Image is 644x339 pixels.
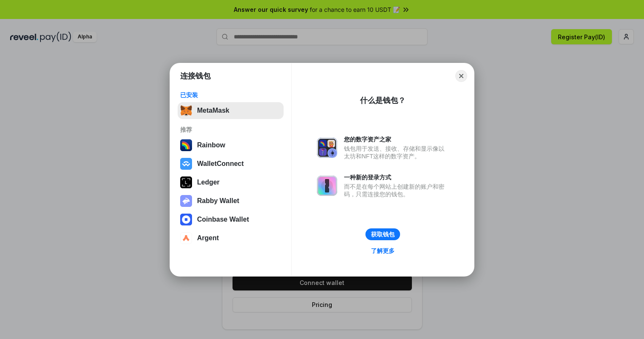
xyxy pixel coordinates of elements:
div: 一种新的登录方式 [344,174,449,181]
div: 您的数字资产之家 [344,136,449,143]
button: WalletConnect [178,155,284,172]
div: WalletConnect [197,160,244,168]
div: 了解更多 [371,247,395,255]
div: Rabby Wallet [197,197,239,205]
h1: 连接钱包 [180,71,211,81]
button: Rainbow [178,137,284,154]
img: svg+xml,%3Csvg%20xmlns%3D%22http%3A%2F%2Fwww.w3.org%2F2000%2Fsvg%22%20fill%3D%22none%22%20viewBox... [317,138,337,158]
button: Coinbase Wallet [178,211,284,228]
a: 了解更多 [366,245,400,256]
div: Coinbase Wallet [197,216,249,223]
button: Close [455,70,467,82]
button: Rabby Wallet [178,193,284,209]
img: svg+xml,%3Csvg%20xmlns%3D%22http%3A%2F%2Fwww.w3.org%2F2000%2Fsvg%22%20fill%3D%22none%22%20viewBox... [180,195,192,207]
img: svg+xml,%3Csvg%20xmlns%3D%22http%3A%2F%2Fwww.w3.org%2F2000%2Fsvg%22%20fill%3D%22none%22%20viewBox... [317,176,337,196]
div: 而不是在每个网站上创建新的账户和密码，只需连接您的钱包。 [344,183,449,198]
div: 推荐 [180,126,281,133]
img: svg+xml,%3Csvg%20xmlns%3D%22http%3A%2F%2Fwww.w3.org%2F2000%2Fsvg%22%20width%3D%2228%22%20height%3... [180,176,192,188]
img: svg+xml,%3Csvg%20width%3D%2228%22%20height%3D%2228%22%20viewBox%3D%220%200%2028%2028%22%20fill%3D... [180,232,192,244]
div: Argent [197,234,219,242]
button: MetaMask [178,102,284,119]
div: MetaMask [197,107,229,114]
img: svg+xml,%3Csvg%20width%3D%22120%22%20height%3D%22120%22%20viewBox%3D%220%200%20120%20120%22%20fil... [180,139,192,151]
button: 获取钱包 [365,228,400,240]
div: Rainbow [197,141,225,149]
div: 什么是钱包？ [360,95,406,106]
button: Ledger [178,174,284,191]
div: 已安装 [180,91,281,99]
div: Ledger [197,179,219,186]
div: 获取钱包 [371,231,395,238]
button: Argent [178,230,284,247]
img: svg+xml,%3Csvg%20width%3D%2228%22%20height%3D%2228%22%20viewBox%3D%220%200%2028%2028%22%20fill%3D... [180,214,192,225]
img: svg+xml,%3Csvg%20fill%3D%22none%22%20height%3D%2233%22%20viewBox%3D%220%200%2035%2033%22%20width%... [180,105,192,117]
div: 钱包用于发送、接收、存储和显示像以太坊和NFT这样的数字资产。 [344,145,449,160]
img: svg+xml,%3Csvg%20width%3D%2228%22%20height%3D%2228%22%20viewBox%3D%220%200%2028%2028%22%20fill%3D... [180,158,192,170]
